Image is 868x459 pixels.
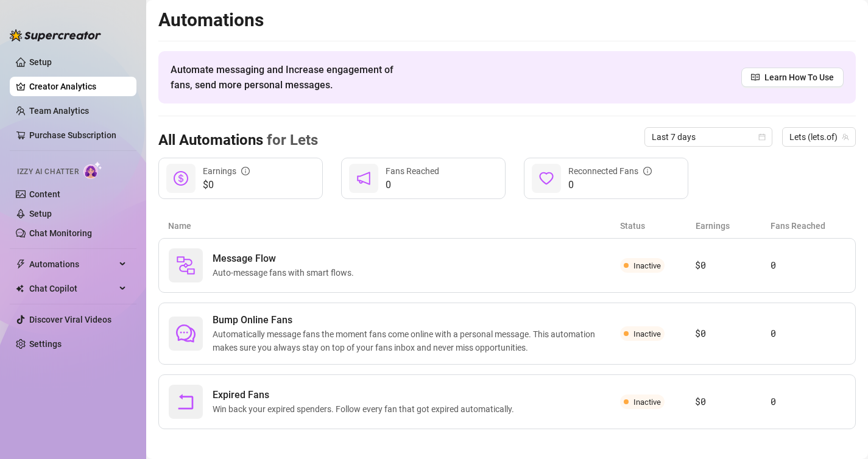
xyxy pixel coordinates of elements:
[29,315,111,324] a: Discover Viral Videos
[241,167,250,175] span: info-circle
[771,258,845,273] article: 0
[29,339,62,349] a: Settings
[203,164,250,178] div: Earnings
[29,254,116,274] span: Automations
[29,228,92,238] a: Chat Monitoring
[29,209,52,219] a: Setup
[10,29,101,41] img: logo-BBDzfeDw.svg
[652,128,765,146] span: Last 7 days
[174,171,188,186] span: dollar
[568,164,652,178] div: Reconnected Fans
[83,161,102,179] img: AI Chatter
[17,166,79,178] span: Izzy AI Chatter
[213,388,519,402] span: Expired Fans
[771,219,846,233] article: Fans Reached
[176,324,196,343] span: comment
[213,266,359,279] span: Auto-message fans with smart flows.
[29,279,116,298] span: Chat Copilot
[213,402,519,416] span: Win back your expired spenders. Follow every fan that got expired automatically.
[751,73,760,82] span: read
[696,219,771,233] article: Earnings
[539,171,554,186] span: heart
[213,251,359,266] span: Message Flow
[29,106,89,116] a: Team Analytics
[171,62,405,93] span: Automate messaging and Increase engagement of fans, send more personal messages.
[356,171,371,186] span: notification
[176,256,196,275] img: svg%3e
[176,392,196,412] span: rollback
[568,178,652,192] span: 0
[758,133,766,141] span: calendar
[633,261,661,270] span: Inactive
[643,167,652,175] span: info-circle
[16,259,26,269] span: thunderbolt
[620,219,696,233] article: Status
[842,133,849,141] span: team
[386,178,439,192] span: 0
[633,329,661,338] span: Inactive
[633,398,661,407] span: Inactive
[158,9,856,32] h2: Automations
[203,178,250,192] span: $0
[263,131,318,149] span: for Lets
[29,125,127,145] a: Purchase Subscription
[168,219,620,233] article: Name
[213,328,620,354] span: Automatically message fans the moment fans come online with a personal message. This automation m...
[695,394,770,409] article: $0
[213,313,620,328] span: Bump Online Fans
[29,189,60,199] a: Content
[386,166,439,176] span: Fans Reached
[695,258,770,273] article: $0
[741,68,844,87] a: Learn How To Use
[16,284,24,293] img: Chat Copilot
[158,131,318,150] h3: All Automations
[771,326,845,341] article: 0
[695,326,770,341] article: $0
[789,128,849,146] span: Lets (lets.of)
[771,394,845,409] article: 0
[29,77,127,96] a: Creator Analytics
[764,71,834,84] span: Learn How To Use
[29,57,52,67] a: Setup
